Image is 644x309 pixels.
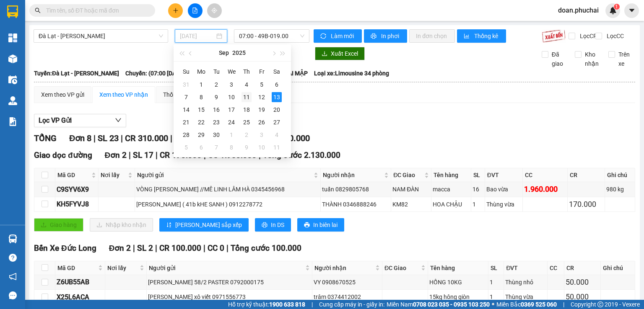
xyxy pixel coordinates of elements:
span: Loại xe: Limousine 34 phòng [314,69,389,78]
span: CR 170.000 [160,150,202,160]
span: TỔNG [34,133,57,143]
span: CR 310.000 [125,133,168,143]
td: 2025-09-03 [224,78,239,91]
th: Ghi chú [601,261,635,275]
td: 2025-09-24 [224,116,239,129]
strong: 0708 023 035 - 0935 103 250 [413,301,490,308]
th: Tên hàng [428,261,488,275]
td: 2025-09-10 [224,91,239,103]
th: Tu [209,65,224,78]
span: search [35,8,41,13]
span: Miền Bắc [496,300,557,309]
td: 2025-10-10 [254,141,269,154]
span: plus [173,8,179,13]
button: Lọc VP Gửi [34,114,126,127]
b: Tuyến: Đà Lạt - [PERSON_NAME] [34,70,119,77]
th: Th [239,65,254,78]
button: printerIn phơi [364,29,407,43]
span: ĐC Giao [393,170,423,180]
div: 11 [272,142,282,152]
div: Xem theo VP gửi [41,90,84,99]
span: SL 2 [137,243,153,253]
div: Bao vừa [486,185,522,194]
span: download [322,51,327,57]
div: [PERSON_NAME] 58/2 PASTER 0792000175 [148,278,311,287]
span: Đơn 2 [109,243,131,253]
span: Nơi lấy [107,263,138,273]
div: tuấn 0829805768 [322,185,390,194]
span: Đơn 2 [105,150,127,160]
div: 28 [181,130,191,140]
div: 7 [211,142,221,152]
button: Sep [219,44,229,61]
td: 2025-09-27 [269,116,284,129]
span: SL 23 [98,133,119,143]
td: 2025-09-12 [254,91,269,103]
img: dashboard-icon [8,33,17,42]
span: printer [262,222,267,229]
span: SL 17 [133,150,153,160]
td: 2025-10-11 [269,141,284,154]
div: Thùng vừa [486,200,522,209]
td: 2025-09-11 [239,91,254,103]
span: Người gửi [137,170,312,180]
div: 15kg hông giòn [429,292,487,301]
td: 2025-09-14 [179,103,194,116]
span: Hỗ trợ kỹ thuật: [228,300,305,309]
span: Lọc CC [603,31,625,41]
div: 2 [241,130,252,140]
img: warehouse-icon [8,96,17,105]
td: 2025-09-16 [209,103,224,116]
td: Z6UB55AB [55,275,105,290]
div: 27 [272,117,282,127]
span: | [129,150,131,160]
td: 2025-10-02 [239,129,254,141]
div: 10 [257,142,267,152]
button: aim [207,3,222,18]
th: CC [548,261,564,275]
td: 2025-09-18 [239,103,254,116]
div: [PERSON_NAME] ( 41b kHE SANH ) 0912278772 [136,200,319,209]
td: 2025-09-26 [254,116,269,129]
span: Người gửi [149,263,304,273]
th: CC [523,168,568,182]
div: Thùng nhỏ [505,278,545,287]
th: SL [471,168,485,182]
span: | [93,133,96,143]
span: doan.phuchai [551,5,605,15]
th: ĐVT [485,168,523,182]
span: 07:00 - 49B-019.00 [239,30,305,42]
span: sort-ascending [166,222,172,229]
td: C9SYV6X9 [55,182,99,197]
div: 13 [272,92,282,102]
th: Mo [194,65,209,78]
td: 2025-09-09 [209,91,224,103]
td: 2025-09-04 [239,78,254,91]
div: [PERSON_NAME] xô viết 0971556773 [148,292,311,301]
div: 10 [226,92,236,102]
div: 12 [257,92,267,102]
button: 2025 [232,44,246,61]
span: Miền Nam [387,300,490,309]
span: Tổng cước 100.000 [231,243,301,253]
span: Nơi lấy [101,170,126,180]
td: 2025-09-23 [209,116,224,129]
div: HỒNG 10KG [429,278,487,287]
td: 2025-10-09 [239,141,254,154]
span: | [203,243,205,253]
span: Bến Xe Đức Long [34,243,96,253]
div: 5 [181,142,191,152]
td: 2025-09-02 [209,78,224,91]
td: 2025-09-01 [194,78,209,91]
div: KM82 [392,200,430,209]
span: Làm mới [331,31,355,41]
span: Chuyến: (07:00 [DATE]) [125,69,187,78]
button: sort-ascending[PERSON_NAME] sắp xếp [159,218,249,232]
div: 5 [257,80,267,90]
button: file-add [188,3,203,18]
span: Người nhận [323,170,382,180]
div: 11 [241,92,252,102]
td: 2025-09-06 [269,78,284,91]
span: 1 [615,4,618,10]
td: 2025-10-08 [224,141,239,154]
